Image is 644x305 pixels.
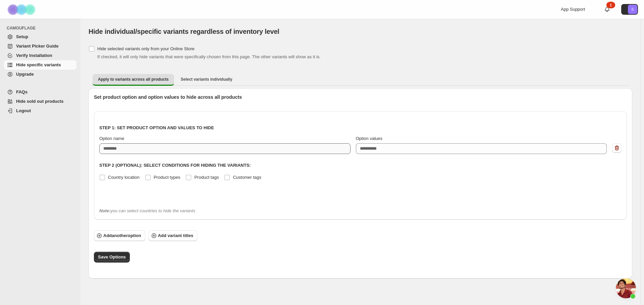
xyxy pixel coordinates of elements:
[4,32,76,42] a: Setup
[108,175,140,180] span: Country location
[4,60,76,70] a: Hide specific variants
[604,6,610,13] a: 1
[616,278,636,298] a: Chat öffnen
[94,230,145,241] button: Addanotheroption
[99,136,124,141] span: Option name
[16,72,34,77] span: Upgrade
[99,162,622,169] p: Step 2 (Optional): Select conditions for hiding the variants:
[4,97,76,106] a: Hide sold out products
[98,77,169,82] span: Apply to variants across all products
[181,77,232,82] span: Select variants individually
[99,125,622,131] p: Step 1: Set product option and values to hide
[16,62,61,67] span: Hide specific variants
[16,34,28,39] span: Setup
[561,7,585,12] span: App Support
[97,46,195,51] span: Hide selected variants only from your Online Store
[606,2,615,8] div: 1
[194,175,219,180] span: Product tags
[4,42,76,51] a: Variant Picker Guide
[89,88,632,279] div: Apply to variants across all products
[89,28,279,35] span: Hide individual/specific variants regardless of inventory level
[99,208,622,214] div: you can select countries to hide the variants
[98,254,126,260] span: Save Options
[154,175,180,180] span: Product types
[16,53,52,58] span: Verify Installation
[97,54,321,59] span: If checked, it will only hide variants that were specifically chosen from this page. The other va...
[149,230,197,241] button: Add variant titles
[99,208,110,213] b: Note:
[94,252,130,262] button: Save Options
[233,175,261,180] span: Customer tags
[103,232,141,239] span: Add another option
[628,5,637,14] span: Avatar with initials S
[93,74,174,86] button: Apply to variants across all products
[16,44,58,49] span: Variant Picker Guide
[621,4,638,15] button: Avatar with initials S
[16,89,28,94] span: FAQs
[356,136,383,141] span: Option values
[4,106,76,116] a: Logout
[16,99,64,104] span: Hide sold out products
[7,25,77,31] span: CAMOUFLAGE
[175,74,238,85] button: Select variants individually
[4,87,76,97] a: FAQs
[631,7,634,11] text: S
[5,0,39,19] img: Camouflage
[4,70,76,79] a: Upgrade
[94,94,627,100] p: Set product option and option values to hide across all products
[4,51,76,60] a: Verify Installation
[16,108,31,113] span: Logout
[158,232,193,239] span: Add variant titles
